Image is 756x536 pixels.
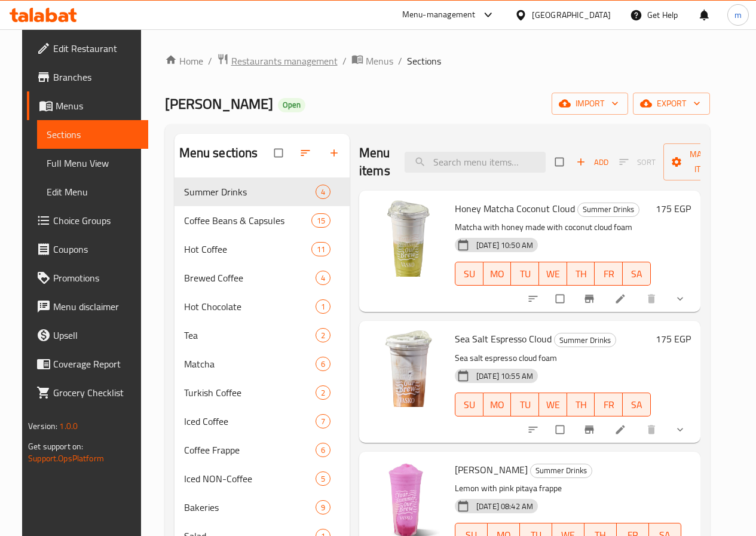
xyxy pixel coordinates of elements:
[165,90,273,117] span: [PERSON_NAME]
[27,91,148,120] a: Menus
[567,393,595,416] button: TH
[27,292,148,321] a: Menu disclaimer
[316,301,330,313] span: 1
[511,262,539,286] button: TU
[548,151,573,173] span: Select section
[53,271,139,285] span: Promotions
[316,385,330,400] div: items
[27,350,148,378] a: Coverage Report
[27,63,148,91] a: Branches
[351,53,393,69] a: Menus
[573,153,611,171] button: Add
[184,299,316,314] span: Hot Chocolate
[37,149,148,177] a: Full Menu View
[184,500,316,514] span: Bakeries
[561,96,619,111] span: import
[316,271,330,285] div: items
[316,471,330,486] div: items
[316,186,330,198] span: 4
[734,8,742,22] span: m
[316,357,330,371] div: items
[472,501,538,512] span: [DATE] 08:42 AM
[316,502,330,513] span: 9
[614,293,629,305] a: Edit menu item
[184,443,316,457] span: Coffee Frappe
[27,34,148,63] a: Edit Restaurant
[47,156,139,170] span: Full Menu View
[175,206,350,235] div: Coffee Beans & Capsules15
[342,54,347,68] li: /
[27,264,148,292] a: Promotions
[455,393,483,416] button: SU
[633,93,710,115] button: export
[572,396,590,414] span: TH
[175,378,350,407] div: Turkish Coffee2
[311,213,330,228] div: items
[27,378,148,407] a: Grocery Checklist
[316,443,330,457] div: items
[53,242,139,256] span: Coupons
[472,370,538,382] span: [DATE] 10:55 AM
[316,414,330,428] div: items
[595,393,623,416] button: FR
[472,240,538,251] span: [DATE] 10:50 AM
[165,53,710,69] nav: breadcrumb
[405,152,546,173] input: search
[614,424,629,436] a: Edit menu item
[28,418,57,434] span: Version:
[316,299,330,314] div: items
[455,200,575,218] span: Honey Matcha Coconut Cloud
[53,41,139,56] span: Edit Restaurant
[53,213,139,228] span: Choice Groups
[217,53,338,69] a: Restaurants management
[53,70,139,84] span: Branches
[175,407,350,436] div: Iced Coffee7
[531,464,592,477] span: Summer Drinks
[554,333,616,347] div: Summer Drinks
[165,54,203,68] a: Home
[656,330,691,347] h6: 175 EGP
[53,328,139,342] span: Upsell
[175,464,350,493] div: Iced NON-Coffee5
[231,54,338,68] span: Restaurants management
[208,54,212,68] li: /
[573,153,611,171] span: Add item
[398,54,402,68] li: /
[611,153,663,171] span: Select section first
[184,385,316,400] div: Turkish Coffee
[539,393,567,416] button: WE
[175,264,350,292] div: Brewed Coffee4
[184,242,311,256] span: Hot Coffee
[316,359,330,370] span: 6
[520,416,549,443] button: sort-choices
[455,262,483,286] button: SU
[656,200,691,217] h6: 175 EGP
[316,387,330,399] span: 2
[312,215,330,226] span: 15
[316,272,330,284] span: 4
[359,144,390,180] h2: Menu items
[516,265,534,283] span: TU
[544,396,562,414] span: WE
[599,265,618,283] span: FR
[530,464,592,478] div: Summer Drinks
[488,265,507,283] span: MO
[407,54,441,68] span: Sections
[549,418,574,441] span: Select to update
[628,265,646,283] span: SA
[184,328,316,342] span: Tea
[184,414,316,428] div: Iced Coffee
[56,99,139,113] span: Menus
[175,350,350,378] div: Matcha6
[460,396,479,414] span: SU
[673,147,739,177] span: Manage items
[544,265,562,283] span: WE
[572,265,590,283] span: TH
[184,213,311,228] div: Coffee Beans & Capsules
[638,416,667,443] button: delete
[488,396,507,414] span: MO
[667,286,696,312] button: show more
[278,98,305,112] div: Open
[321,140,350,166] button: Add section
